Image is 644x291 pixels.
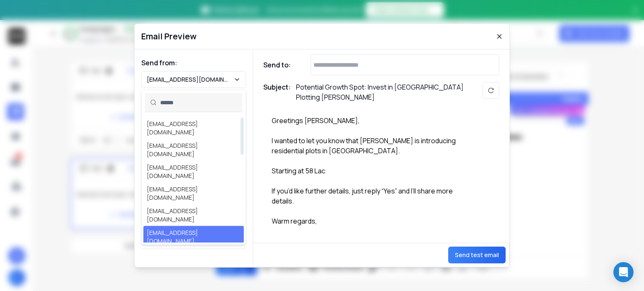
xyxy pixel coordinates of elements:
[141,58,246,68] h1: Send from:
[147,142,241,158] div: [EMAIL_ADDRESS][DOMAIN_NAME]
[448,247,506,263] button: Send test email
[296,82,464,102] p: Potential Growth Spot: Invest in [GEOGRAPHIC_DATA] Plotting [PERSON_NAME]
[141,31,197,42] h1: Email Preview
[147,207,241,224] div: [EMAIL_ADDRESS][DOMAIN_NAME]
[613,262,634,282] div: Open Intercom Messenger
[263,60,297,70] h1: Send to:
[263,82,291,102] h1: Subject:
[147,229,241,245] div: [EMAIL_ADDRESS][DOMAIN_NAME]
[263,107,473,228] div: Greetings [PERSON_NAME], I wanted to let you know that [PERSON_NAME] is introducing residential p...
[147,185,241,202] div: [EMAIL_ADDRESS][DOMAIN_NAME]
[147,120,241,136] div: [EMAIL_ADDRESS][DOMAIN_NAME]
[147,75,234,84] p: [EMAIL_ADDRESS][DOMAIN_NAME]
[147,163,241,180] div: [EMAIL_ADDRESS][DOMAIN_NAME]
